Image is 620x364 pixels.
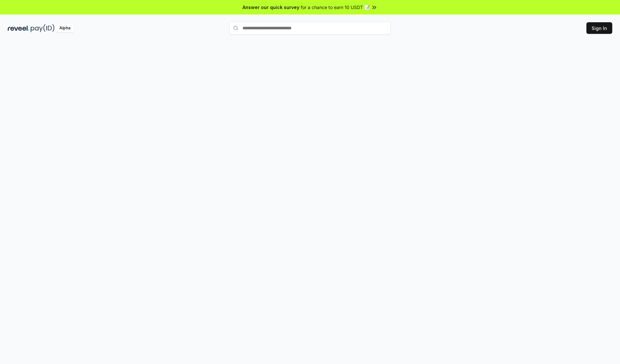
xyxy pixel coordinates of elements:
img: pay_id [31,24,55,32]
img: reveel_dark [8,24,29,32]
span: Answer our quick survey [243,4,299,11]
button: Sign In [586,22,612,34]
span: for a chance to earn 10 USDT 📝 [301,4,370,11]
div: Alpha [56,24,74,32]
